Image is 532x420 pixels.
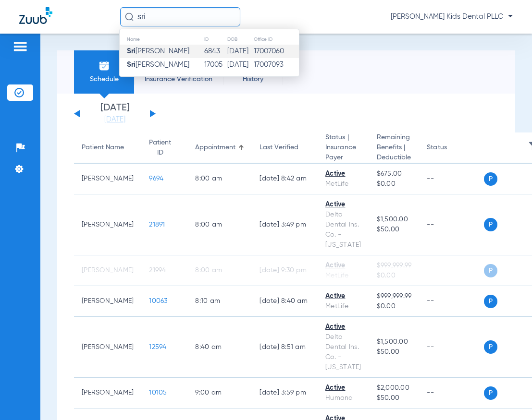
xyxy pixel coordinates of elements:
span: [PERSON_NAME] Kids Dental PLLC [391,12,513,22]
td: 6843 [204,45,227,58]
td: -- [419,317,484,378]
td: [DATE] 8:40 AM [252,286,318,317]
td: -- [419,286,484,317]
span: $2,000.00 [377,383,412,393]
strong: Sri [127,48,136,55]
span: 9694 [149,175,163,182]
span: P [484,264,497,277]
input: Search for patients [120,7,240,26]
img: Search Icon [125,12,134,21]
th: DOB [227,34,253,45]
td: -- [419,194,484,255]
th: ID [204,34,227,45]
div: Patient Name [82,143,124,153]
span: History [230,74,276,84]
td: [DATE] 3:59 PM [252,378,318,408]
div: Last Verified [260,143,310,153]
div: Active [325,200,361,210]
td: -- [419,164,484,194]
td: 8:40 AM [187,317,252,378]
td: [PERSON_NAME] [74,317,141,378]
span: P [484,218,497,231]
td: [DATE] 8:42 AM [252,164,318,194]
div: Active [325,291,361,301]
td: 17005 [204,58,227,72]
td: [DATE] 8:51 AM [252,317,318,378]
td: 17007060 [253,45,299,58]
div: MetLife [325,301,361,312]
span: $1,500.00 [377,215,412,225]
div: Active [325,261,361,271]
span: Schedule [81,74,127,84]
img: Schedule [99,60,110,72]
div: MetLife [325,271,361,281]
th: Remaining Benefits | [369,132,420,164]
span: [PERSON_NAME] [127,61,189,68]
img: hamburger-icon [12,41,28,52]
img: Zuub Logo [19,7,52,24]
th: Status [419,132,484,164]
span: $0.00 [377,301,412,312]
td: 8:10 AM [187,286,252,317]
span: 21891 [149,221,165,228]
div: Delta Dental Ins. Co. - [US_STATE] [325,210,361,250]
span: $999,999.99 [377,291,412,301]
td: [PERSON_NAME] [74,286,141,317]
span: $0.00 [377,271,412,281]
td: [DATE] [227,58,253,72]
div: Appointment [195,143,235,153]
th: Status | [318,132,369,164]
td: [PERSON_NAME] [74,164,141,194]
span: Insurance Verification [141,74,216,84]
td: -- [419,255,484,286]
iframe: Chat Widget [484,374,532,420]
span: $1,500.00 [377,337,412,347]
div: Active [325,322,361,332]
td: 8:00 AM [187,164,252,194]
td: [DATE] 3:49 PM [252,194,318,255]
div: Appointment [195,143,244,153]
div: Active [325,383,361,393]
div: Patient Name [82,143,134,153]
td: [PERSON_NAME] [74,255,141,286]
td: [DATE] [227,45,253,58]
span: $0.00 [377,179,412,189]
span: $999,999.99 [377,261,412,271]
li: [DATE] [86,103,144,124]
div: Humana [325,393,361,403]
td: [DATE] 9:30 PM [252,255,318,286]
span: 10105 [149,389,167,396]
td: 8:00 AM [187,194,252,255]
td: -- [419,378,484,408]
span: P [484,172,497,186]
td: 17007093 [253,58,299,72]
span: 10063 [149,298,167,304]
div: Patient ID [149,138,171,158]
span: 21994 [149,267,166,274]
strong: Sri [127,61,136,68]
span: $675.00 [377,169,412,179]
td: [PERSON_NAME] [74,194,141,255]
span: $50.00 [377,393,412,403]
th: Office ID [253,34,299,45]
span: P [484,340,497,354]
div: MetLife [325,179,361,189]
span: Deductible [377,153,412,163]
div: Delta Dental Ins. Co. - [US_STATE] [325,332,361,372]
span: [PERSON_NAME] [127,48,189,55]
td: 9:00 AM [187,378,252,408]
a: [DATE] [86,115,144,124]
td: 8:00 AM [187,255,252,286]
td: [PERSON_NAME] [74,378,141,408]
div: Active [325,169,361,179]
span: $50.00 [377,225,412,235]
th: Name [120,34,204,45]
div: Last Verified [260,143,298,153]
span: 12594 [149,344,166,350]
span: Insurance Payer [325,143,361,163]
span: P [484,295,497,308]
div: Patient ID [149,138,180,158]
span: $50.00 [377,347,412,357]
